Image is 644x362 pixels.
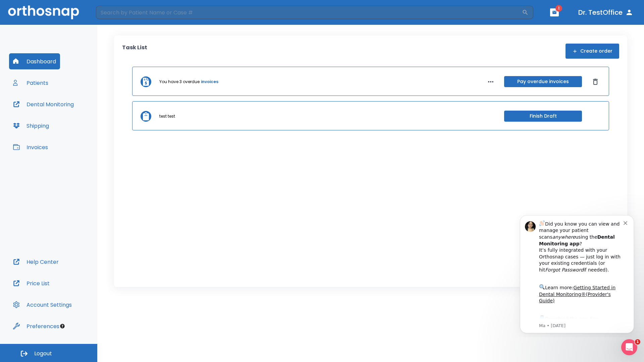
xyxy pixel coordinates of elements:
[504,76,582,87] button: Pay overdue invoices
[576,6,636,18] button: Dr. TestOffice
[504,111,582,122] button: Finish Draft
[621,339,637,355] iframe: Intercom live chat
[122,44,147,59] p: Task List
[9,297,76,313] button: Account Settings
[59,323,65,329] div: Tooltip anchor
[34,350,52,357] span: Logout
[159,113,175,119] p: test test
[201,79,218,85] a: invoices
[96,6,522,19] input: Search by Patient Name or Case #
[9,96,78,112] button: Dental Monitoring
[510,209,644,337] iframe: Intercom notifications message
[159,79,200,85] p: You have 3 overdue
[635,339,640,345] span: 1
[8,5,79,19] img: Orthosnap
[9,318,63,334] button: Preferences
[9,118,53,134] button: Shipping
[29,114,114,120] p: Message from Ma, sent 5w ago
[114,10,119,16] button: Dismiss notification
[555,5,562,12] span: 1
[590,76,601,87] button: Dismiss
[29,107,89,119] a: App Store
[9,275,54,291] button: Price List
[9,139,52,155] button: Invoices
[9,254,63,270] button: Help Center
[566,44,619,59] button: Create order
[29,105,114,139] div: Download the app: | ​ Let us know if you need help getting started!
[9,75,52,91] button: Patients
[9,53,60,69] button: Dashboard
